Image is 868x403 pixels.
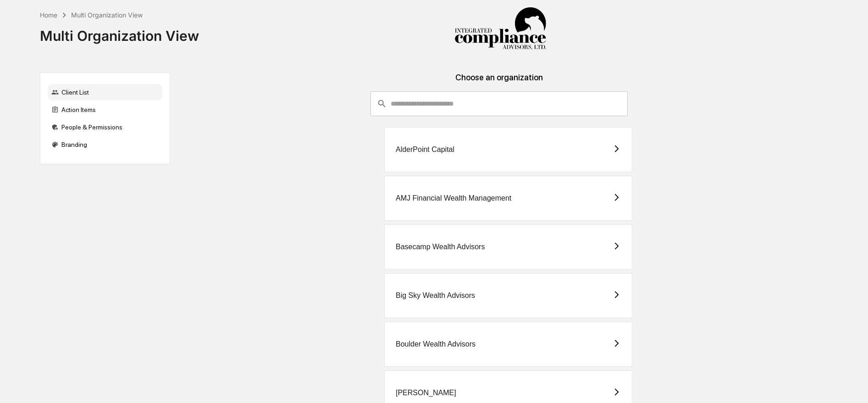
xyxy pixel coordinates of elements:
[396,389,456,397] div: [PERSON_NAME]
[71,11,143,19] div: Multi Organization View
[370,91,628,116] div: consultant-dashboard__filter-organizations-search-bar
[396,146,454,154] div: AlderPoint Capital
[396,243,485,251] div: Basecamp Wealth Advisors
[48,84,162,101] div: Client List
[48,101,162,118] div: Action Items
[454,7,546,50] img: Integrated Compliance Advisors
[396,340,475,348] div: Boulder Wealth Advisors
[48,136,162,153] div: Branding
[177,73,821,91] div: Choose an organization
[48,119,162,135] div: People & Permissions
[396,194,511,202] div: AMJ Financial Wealth Management
[396,291,475,300] div: Big Sky Wealth Advisors
[40,20,199,44] div: Multi Organization View
[40,11,57,19] div: Home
